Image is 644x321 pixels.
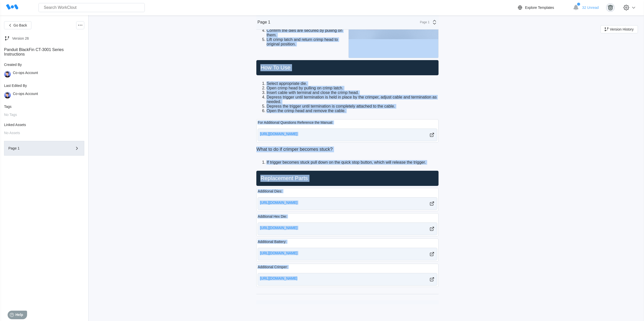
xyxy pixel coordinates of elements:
li: If trigger becomes stuck pull down on the quick stop button, which will release the trigger. [266,160,439,165]
a: [URL][DOMAIN_NAME] [258,223,437,235]
li: Confirm the dies are secured by pulling on them. [266,28,346,37]
div: Explore Templates [525,6,554,10]
div: Version 26 [12,36,29,40]
li: Insert cable with terminal and close the crimp head. [266,90,439,95]
li: Depress trigger until termination is held in place by the crimper, adjust cable and termination a... [266,95,439,104]
div: For Additional Questions Reference the Manual: [258,120,437,125]
a: [URL][DOMAIN_NAME] [258,248,437,260]
div: Additional Dies: [258,189,437,193]
button: Version History [600,25,638,33]
span: Go Back [13,23,27,27]
li: Open the crimp head and remove the cable. [266,109,439,113]
div: Additional Crimper: [258,265,437,269]
h2: How To Use [258,64,437,71]
li: Open crimp head by pulling on crimp latch. [266,86,439,90]
span: Version History [610,28,634,31]
button: Go Back [4,21,31,29]
a: Explore Templates [517,5,570,11]
a: [URL][DOMAIN_NAME] [258,129,437,141]
img: user-5.png [4,92,11,98]
div: Created By [4,63,84,67]
div: Co-ops Account [13,92,38,98]
div: Panduit BlackFin CT-3001 Series Instructions [4,47,84,57]
a: [URL][DOMAIN_NAME] [258,273,437,286]
img: user-5.png [4,71,11,78]
div: No Assets [4,131,84,135]
div: Page 1 [417,20,429,24]
input: Search WorkClout [38,3,145,12]
div: [URL][DOMAIN_NAME] [260,226,297,232]
li: Select appropriate die. [266,81,439,86]
div: [URL][DOMAIN_NAME] [260,276,297,282]
button: Page 1 [4,141,84,156]
div: Additional Battery: [258,240,437,244]
div: Co-ops Account [13,71,38,78]
p: What to do if crimper becomes stuck? [256,144,439,154]
div: Page 1 [257,20,270,24]
div: [URL][DOMAIN_NAME] [260,132,297,138]
div: Addtional Hex Die: [258,214,437,218]
div: Tags [4,105,84,109]
div: Page 1 [8,146,66,150]
li: Depress the trigger until termination is completely attached to the cable. [266,104,439,109]
span: 32 Unread [582,6,599,10]
div: Last Edited By [4,84,84,88]
a: [URL][DOMAIN_NAME] [258,197,437,210]
div: [URL][DOMAIN_NAME] [260,251,297,257]
li: Lift crimp latch and return crimp head to original position. [266,37,346,46]
div: Linked Assets [4,123,84,127]
div: No Tags [4,113,84,117]
div: [URL][DOMAIN_NAME] [260,201,297,207]
h2: Replacement Parts [258,175,437,182]
img: gorilla.png [606,3,615,12]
